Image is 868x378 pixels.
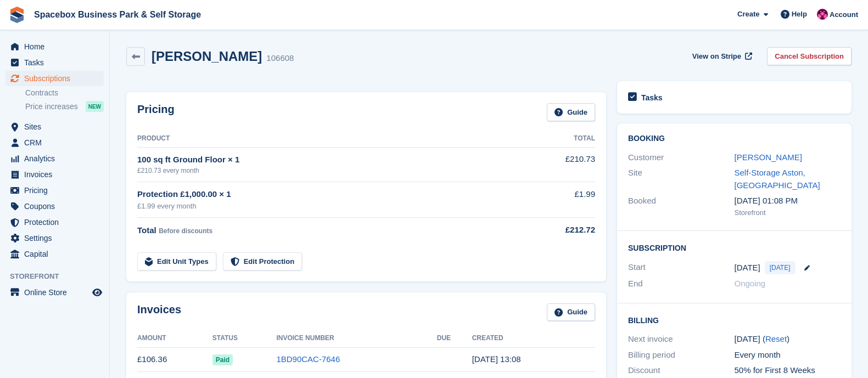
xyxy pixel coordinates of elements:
a: 1BD90CAC-7646 [276,354,340,364]
a: Price increases NEW [25,100,104,112]
a: menu [5,199,104,214]
td: £1.99 [525,182,595,218]
h2: Invoices [137,303,181,321]
div: £210.73 every month [137,166,525,176]
a: Self-Storage Aston, [GEOGRAPHIC_DATA] [735,168,820,190]
time: 2025-09-05 12:08:27 UTC [472,354,521,364]
span: Online Store [24,285,90,300]
div: Customer [628,151,735,164]
a: Edit Protection [223,252,302,270]
div: 50% for First 8 Weeks [735,364,841,377]
div: Booked [628,195,735,218]
div: [DATE] 01:08 PM [735,195,841,207]
span: Pricing [24,183,90,198]
a: menu [5,215,104,230]
span: Protection [24,215,90,230]
a: Cancel Subscription [767,47,852,65]
a: menu [5,246,104,262]
span: Tasks [24,55,90,70]
img: Avishka Chauhan [817,9,828,20]
th: Invoice Number [276,330,436,347]
div: 106608 [266,52,294,65]
a: menu [5,285,104,300]
span: Ongoing [735,279,766,288]
span: Invoices [24,167,90,182]
div: £1.99 every month [137,201,525,212]
a: menu [5,39,104,54]
h2: Booking [628,134,841,143]
a: Reset [765,334,787,343]
div: Discount [628,364,735,377]
span: Subscriptions [24,71,90,86]
span: Analytics [24,151,90,166]
img: stora-icon-8386f47178a22dfd0bd8f6a31ec36ba5ce8667c1dd55bd0f319d3a0aa187defe.svg [9,7,25,23]
th: Status [212,330,277,347]
th: Total [525,130,595,148]
span: Help [792,9,807,20]
div: NEW [86,101,104,112]
div: Next invoice [628,333,735,346]
div: [DATE] ( ) [735,333,841,346]
h2: Pricing [137,103,175,121]
span: Storefront [10,271,109,282]
div: End [628,278,735,290]
span: Settings [24,230,90,246]
span: Paid [212,354,233,365]
h2: Billing [628,314,841,325]
td: £106.36 [137,347,212,372]
span: [DATE] [765,261,796,274]
span: Coupons [24,199,90,214]
th: Created [472,330,595,347]
a: menu [5,230,104,246]
span: Create [737,9,759,20]
a: menu [5,71,104,86]
a: menu [5,119,104,134]
span: Total [137,225,156,235]
th: Amount [137,330,212,347]
a: [PERSON_NAME] [735,153,802,162]
h2: [PERSON_NAME] [152,49,262,64]
span: Account [830,9,858,20]
span: Capital [24,246,90,262]
div: £212.72 [525,224,595,236]
time: 2025-09-05 00:00:00 UTC [735,262,760,274]
a: Guide [547,103,595,121]
a: menu [5,183,104,198]
span: Home [24,39,90,54]
span: Sites [24,119,90,134]
a: Guide [547,303,595,321]
th: Due [437,330,472,347]
div: Protection £1,000.00 × 1 [137,188,525,201]
h2: Subscription [628,242,841,253]
span: View on Stripe [692,51,741,62]
a: menu [5,55,104,70]
span: CRM [24,135,90,150]
td: £210.73 [525,147,595,182]
span: Before discounts [159,227,212,235]
a: View on Stripe [688,47,754,65]
a: menu [5,135,104,150]
a: Spacebox Business Park & Self Storage [30,5,205,24]
th: Product [137,130,525,148]
span: Price increases [25,101,78,112]
a: Contracts [25,88,104,98]
div: Storefront [735,207,841,218]
h2: Tasks [641,93,663,103]
div: 100 sq ft Ground Floor × 1 [137,154,525,166]
a: menu [5,151,104,166]
div: Every month [735,349,841,362]
div: Billing period [628,349,735,362]
a: Preview store [91,286,104,299]
a: menu [5,167,104,182]
div: Site [628,167,735,191]
a: Edit Unit Types [137,252,216,270]
div: Start [628,261,735,274]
